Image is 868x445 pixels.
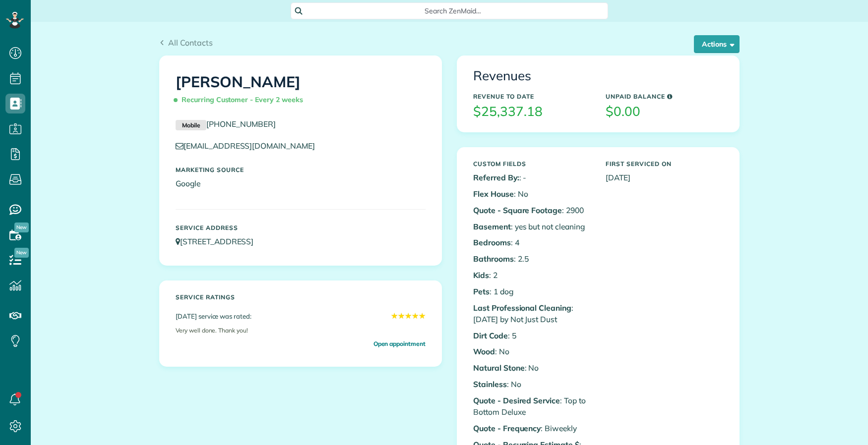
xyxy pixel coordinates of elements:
[176,236,263,246] a: [STREET_ADDRESS]
[473,395,591,418] p: : Top to Bottom Deluxe
[473,379,507,389] b: Stainless
[606,105,723,119] h3: $0.00
[473,330,591,341] p: : 5
[176,141,324,151] a: [EMAIL_ADDRESS][DOMAIN_NAME]
[473,189,514,199] b: Flex House
[412,310,419,322] span: ★
[606,161,723,167] h5: First Serviced On
[473,221,591,232] p: : yes but not cleaning
[473,161,591,167] h5: Custom Fields
[473,331,508,340] b: Dirt Code
[606,93,723,100] h5: Unpaid Balance
[473,286,490,296] b: Pets
[606,172,723,183] p: [DATE]
[473,346,591,357] p: : No
[473,205,591,216] p: : 2900
[176,322,426,339] div: Very well done. Thank you!
[473,270,591,281] p: : 2
[373,339,426,348] a: Open appointment
[168,38,213,48] span: All Contacts
[176,119,276,129] a: Mobile[PHONE_NUMBER]
[473,172,519,182] b: Referred By:
[473,379,591,390] p: : No
[473,346,495,356] b: Wood
[473,253,591,265] p: : 2.5
[473,270,489,280] b: Kids
[14,222,29,232] span: New
[176,178,426,189] p: Google
[473,363,525,373] b: Natural Stone
[473,302,591,325] p: : [DATE] by Not Just Dust
[473,105,591,119] h3: $25,337.18
[391,310,398,322] span: ★
[473,172,591,183] p: : -
[473,93,591,100] h5: Revenue to Date
[176,167,426,173] h5: Marketing Source
[473,205,562,215] b: Quote - Square Footage
[473,237,591,248] p: : 4
[473,69,723,83] h3: Revenues
[176,224,426,231] h5: Service Address
[176,120,206,131] small: Mobile
[473,286,591,297] p: : 1 dog
[176,74,426,109] h1: [PERSON_NAME]
[159,37,213,49] a: All Contacts
[473,362,591,374] p: : No
[473,254,514,264] b: Bathrooms
[473,423,591,434] p: : Biweekly
[473,237,511,247] b: Bedrooms
[473,395,560,405] b: Quote - Desired Service
[473,303,571,313] b: Last Professional Cleaning
[176,294,426,300] h5: Service ratings
[176,310,426,322] div: [DATE] service was rated:
[473,222,511,231] b: Basement
[694,35,740,53] button: Actions
[405,310,412,322] span: ★
[419,310,426,322] span: ★
[14,248,29,258] span: New
[176,91,307,109] span: Recurring Customer - Every 2 weeks
[473,188,591,200] p: : No
[398,310,405,322] span: ★
[473,423,541,433] b: Quote - Frequency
